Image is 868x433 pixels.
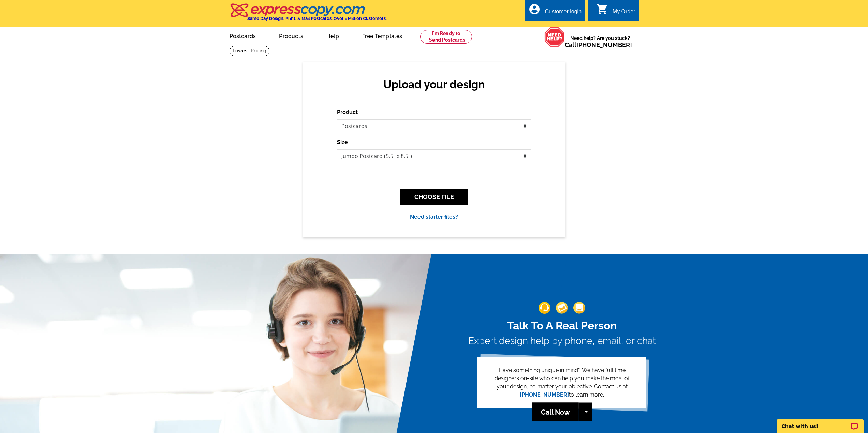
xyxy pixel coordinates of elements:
[344,78,525,91] h2: Upload your design
[596,7,635,16] a: shopping_cart My Order
[351,28,413,44] a: Free Templates
[230,8,387,21] a: Same Day Design, Print, & Mail Postcards. Over 1 Million Customers.
[468,335,656,347] h3: Expert design help by phone, email, or chat
[337,108,358,117] label: Product
[488,366,635,399] p: Have something unique in mind? We have full time designers on-site who can help you make the most...
[544,27,565,47] img: help
[268,28,314,44] a: Products
[576,41,632,48] a: [PHONE_NUMBER]
[556,302,568,314] img: support-img-2.png
[565,35,635,48] span: Need help? Are you stuck?
[520,391,569,398] a: [PHONE_NUMBER]
[613,9,635,18] div: My Order
[528,7,582,16] a: account_circle Customer login
[532,403,578,421] a: Call Now
[400,189,468,205] button: CHOOSE FILE
[565,41,632,48] span: Call
[337,138,348,146] label: Size
[539,302,550,314] img: support-img-1.png
[219,28,267,44] a: Postcards
[468,319,656,332] h2: Talk To A Real Person
[772,412,868,433] iframe: LiveChat chat widget
[545,9,582,18] div: Customer login
[247,16,387,21] h4: Same Day Design, Print, & Mail Postcards. Over 1 Million Customers.
[315,28,350,44] a: Help
[596,3,608,15] i: shopping_cart
[410,214,458,220] a: Need starter files?
[573,302,585,314] img: support-img-3_1.png
[528,3,541,15] i: account_circle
